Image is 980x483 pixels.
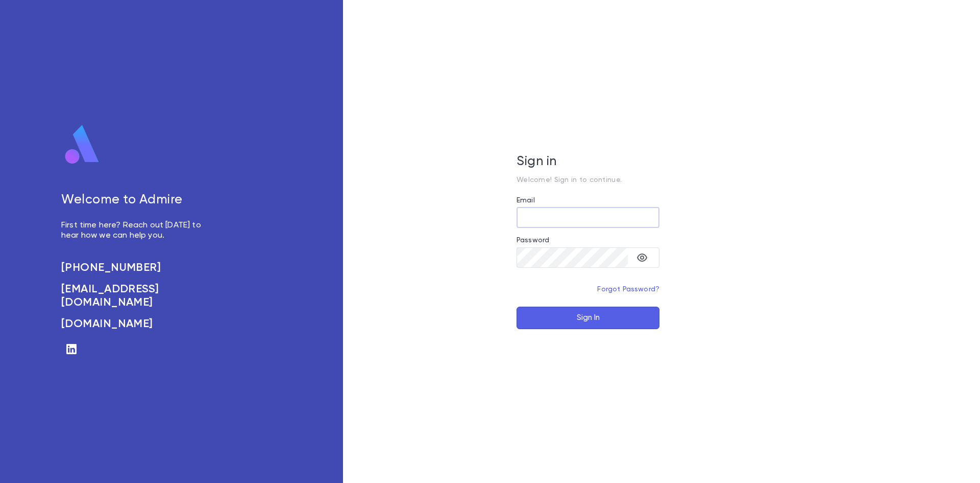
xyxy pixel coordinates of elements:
a: Forgot Password? [597,286,659,293]
a: [EMAIL_ADDRESS][DOMAIN_NAME] [61,283,212,309]
p: Welcome! Sign in to continue. [517,176,659,184]
img: logo [61,124,103,165]
a: [PHONE_NUMBER] [61,261,212,274]
label: Password [517,236,549,244]
h5: Sign in [517,154,659,170]
p: First time here? Reach out [DATE] to hear how we can help you. [61,220,212,241]
h5: Welcome to Admire [61,193,212,208]
a: [DOMAIN_NAME] [61,317,212,331]
button: Sign In [517,307,659,329]
label: Email [517,196,535,204]
button: toggle password visibility [632,247,652,268]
